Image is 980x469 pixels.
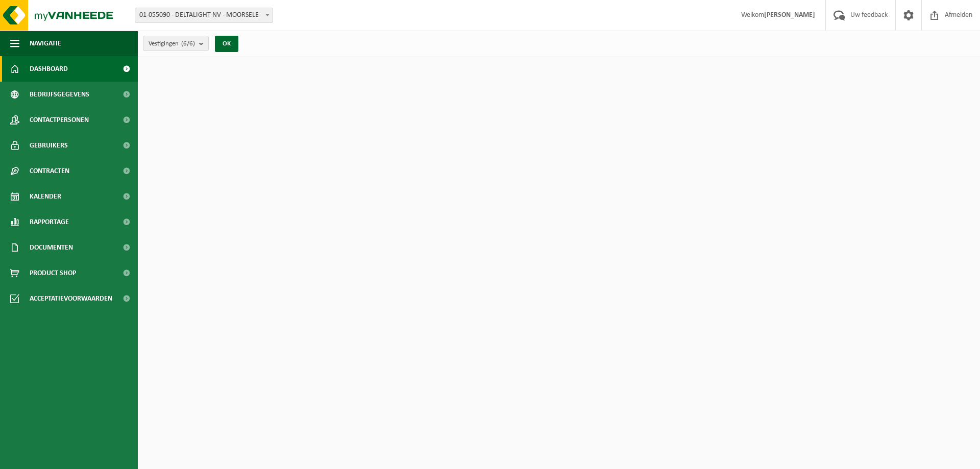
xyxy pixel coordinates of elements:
[30,235,73,260] span: Documenten
[149,36,195,52] span: Vestigingen
[30,133,68,158] span: Gebruikers
[30,158,69,184] span: Contracten
[215,36,238,52] button: OK
[30,82,89,107] span: Bedrijfsgegevens
[764,11,815,19] strong: [PERSON_NAME]
[30,107,89,133] span: Contactpersonen
[30,184,61,209] span: Kalender
[181,40,195,47] count: (6/6)
[30,286,112,311] span: Acceptatievoorwaarden
[143,36,209,51] button: Vestigingen(6/6)
[135,8,273,23] span: 01-055090 - DELTALIGHT NV - MOORSELE
[30,260,76,286] span: Product Shop
[30,31,61,56] span: Navigatie
[30,56,68,82] span: Dashboard
[135,8,273,22] span: 01-055090 - DELTALIGHT NV - MOORSELE
[30,209,69,235] span: Rapportage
